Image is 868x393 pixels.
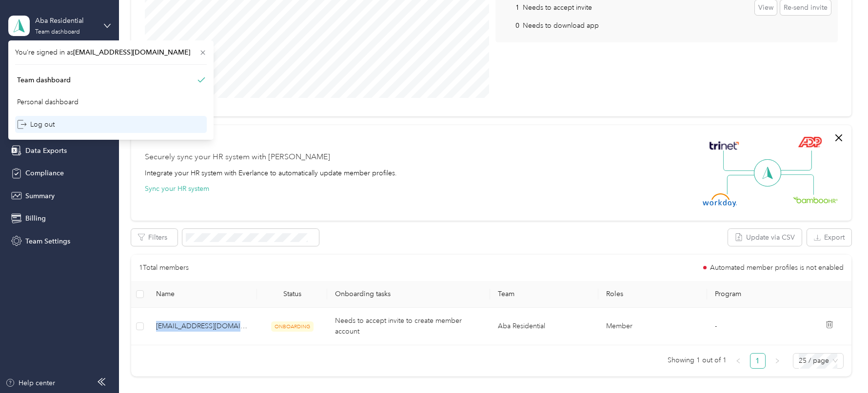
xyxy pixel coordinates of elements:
[490,281,598,308] th: Team
[131,229,178,246] button: Filters
[668,353,727,368] span: Showing 1 out of 1
[25,168,64,178] span: Compliance
[798,136,822,148] img: ADP
[778,150,812,171] img: Line Right Up
[502,20,519,31] p: 0
[25,236,70,246] span: Team Settings
[707,308,813,345] td: -
[145,151,330,163] div: Securely sync your HR system with [PERSON_NAME]
[156,290,249,298] span: Name
[73,48,190,56] span: [EMAIL_ADDRESS][DOMAIN_NAME]
[271,321,314,332] span: ONBOARDING
[703,193,737,207] img: Workday
[707,139,741,152] img: Trinet
[707,281,813,308] th: Program
[25,146,67,156] span: Data Exports
[728,229,802,246] button: Update via CSV
[813,338,868,393] iframe: Everlance-gr Chat Button Frame
[735,358,741,364] span: left
[769,353,785,369] li: Next Page
[156,321,249,332] span: [EMAIL_ADDRESS][DOMAIN_NAME]
[723,150,757,171] img: Line Left Up
[780,174,814,195] img: Line Right Down
[327,281,490,308] th: Onboarding tasks
[139,262,189,273] p: 1 Total members
[17,97,79,107] div: Personal dashboard
[730,353,746,369] li: Previous Page
[750,353,766,369] li: 1
[710,264,844,271] span: Automated member profiles is not enabled
[15,47,207,57] span: You’re signed in as
[35,16,96,26] div: Aba Residential
[148,308,256,345] td: success+abaresidential@everlance.com
[750,354,765,368] a: 1
[335,317,462,336] span: Needs to accept invite to create member account
[257,308,328,345] td: ONBOARDING
[774,358,780,364] span: right
[793,196,838,203] img: BambooHR
[523,2,592,13] p: Needs to accept invite
[145,168,397,178] div: Integrate your HR system with Everlance to automatically update member profiles.
[17,75,71,85] div: Team dashboard
[598,308,707,345] td: Member
[145,184,209,194] button: Sync your HR system
[799,354,838,368] span: 25 / page
[807,229,851,246] button: Export
[5,378,55,388] button: Help center
[257,281,328,308] th: Status
[502,2,519,13] p: 1
[148,281,256,308] th: Name
[25,213,46,224] span: Billing
[25,191,55,201] span: Summary
[730,353,746,369] button: left
[793,353,844,369] div: Page Size
[523,20,599,31] p: Needs to download app
[769,353,785,369] button: right
[35,29,80,35] div: Team dashboard
[727,174,761,194] img: Line Left Down
[598,281,707,308] th: Roles
[490,308,598,345] td: Aba Residential
[17,119,55,130] div: Log out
